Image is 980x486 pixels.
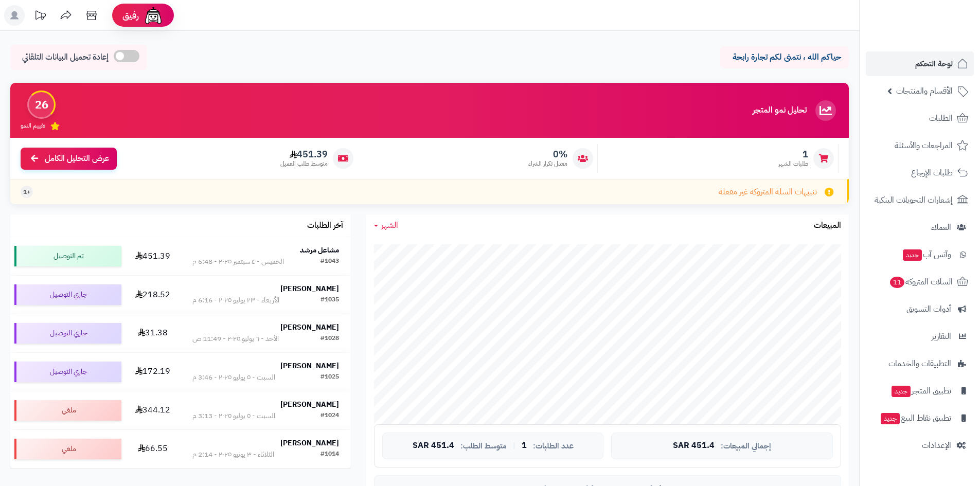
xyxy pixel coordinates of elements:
[866,215,974,240] a: العملاء
[528,149,567,160] span: 0%
[14,284,121,305] div: جاري التوصيل
[866,133,974,158] a: المراجعات والأسئلة
[896,84,953,98] span: الأقسام والمنتجات
[889,275,953,289] span: السلات المتروكة
[778,159,808,168] span: طلبات الشهر
[890,277,904,288] span: 11
[915,57,953,71] span: لوحة التحكم
[374,220,398,231] a: الشهر
[23,188,30,196] span: +1
[533,442,574,451] span: عدد الطلبات:
[14,439,121,459] div: ملغي
[192,295,279,305] div: الأربعاء - ٢٣ يوليو ٢٠٢٥ - 6:16 م
[866,297,974,321] a: أدوات التسويق
[522,441,527,451] span: 1
[14,362,121,382] div: جاري التوصيل
[929,111,953,125] span: الطلبات
[866,351,974,376] a: التطبيقات والخدمات
[528,159,567,168] span: معدل تكرار الشراء
[866,106,974,131] a: الطلبات
[881,413,900,424] span: جديد
[14,400,121,421] div: ملغي
[320,372,339,383] div: #1025
[126,276,181,314] td: 218.52
[143,5,164,26] img: ai-face.png
[192,257,284,267] div: الخميس - ٤ سبتمبر ٢٠٢٥ - 6:48 م
[719,186,817,198] span: تنبيهات السلة المتروكة غير مفعلة
[280,283,339,294] strong: [PERSON_NAME]
[300,245,339,256] strong: مشاعل مرشد
[320,411,339,421] div: #1024
[126,237,181,275] td: 451.39
[721,442,771,451] span: إجمالي المبيعات:
[911,166,953,180] span: طلبات الإرجاع
[778,149,808,160] span: 1
[21,121,45,130] span: تقييم النمو
[320,449,339,460] div: #1014
[931,220,951,235] span: العملاء
[866,406,974,430] a: تطبيق نقاط البيعجديد
[902,247,951,262] span: وآتس آب
[14,323,121,344] div: جاري التوصيل
[866,379,974,403] a: تطبيق المتجرجديد
[880,411,951,425] span: تطبيق نقاط البيع
[27,5,53,28] a: تحديثات المنصة
[728,51,841,63] p: حياكم الله ، نتمنى لكم تجارة رابحة
[320,334,339,344] div: #1028
[280,361,339,371] strong: [PERSON_NAME]
[280,438,339,448] strong: [PERSON_NAME]
[22,51,109,63] span: إعادة تحميل البيانات التلقائي
[903,249,922,261] span: جديد
[192,449,274,460] div: الثلاثاء - ٣ يونيو ٢٠٢٥ - 2:14 م
[866,242,974,267] a: وآتس آبجديد
[122,9,139,22] span: رفيق
[673,441,715,451] span: 451.4 SAR
[320,295,339,305] div: #1035
[280,149,328,160] span: 451.39
[307,221,343,230] h3: آخر الطلبات
[814,221,841,230] h3: المبيعات
[280,322,339,333] strong: [PERSON_NAME]
[866,269,974,294] a: السلات المتروكة11
[126,353,181,391] td: 172.19
[14,246,121,266] div: تم التوصيل
[126,314,181,352] td: 31.38
[892,386,911,397] span: جديد
[513,442,515,449] span: |
[413,441,454,451] span: 451.4 SAR
[192,334,279,344] div: الأحد - ٦ يوليو ٢٠٢٥ - 11:49 ص
[906,302,951,316] span: أدوات التسويق
[888,356,951,371] span: التطبيقات والخدمات
[875,193,953,207] span: إشعارات التحويلات البنكية
[866,188,974,212] a: إشعارات التحويلات البنكية
[890,384,951,398] span: تطبيق المتجر
[866,433,974,458] a: الإعدادات
[381,219,398,231] span: الشهر
[126,430,181,468] td: 66.55
[753,106,807,115] h3: تحليل نمو المتجر
[866,160,974,185] a: طلبات الإرجاع
[192,411,275,421] div: السبت - ٥ يوليو ٢٠٢٥ - 3:13 م
[866,51,974,76] a: لوحة التحكم
[192,372,275,383] div: السبت - ٥ يوليو ٢٠٢٥ - 3:46 م
[45,153,109,165] span: عرض التحليل الكامل
[280,159,328,168] span: متوسط طلب العميل
[460,442,507,451] span: متوسط الطلب:
[320,257,339,267] div: #1043
[910,29,970,50] img: logo-2.png
[895,138,953,153] span: المراجعات والأسئلة
[21,148,117,170] a: عرض التحليل الكامل
[126,391,181,429] td: 344.12
[280,399,339,410] strong: [PERSON_NAME]
[866,324,974,349] a: التقارير
[932,329,951,344] span: التقارير
[922,438,951,453] span: الإعدادات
